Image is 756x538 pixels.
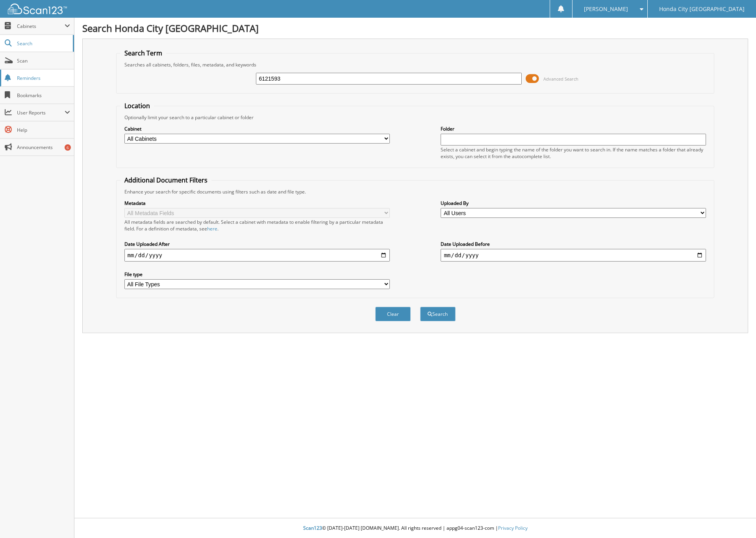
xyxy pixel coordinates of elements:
legend: Additional Document Filters [120,176,211,184]
span: Cabinets [17,23,65,29]
img: scan123-logo-white.svg [8,4,67,14]
span: Scan123 [303,525,322,531]
div: Searches all cabinets, folders, files, metadata, and keywords [120,61,710,68]
a: Privacy Policy [498,525,528,531]
legend: Location [120,101,154,110]
span: Scan [17,57,70,64]
div: Optionally limit your search to a particular cabinet or folder [120,114,710,121]
span: Reminders [17,75,70,81]
span: Search [17,40,69,47]
label: Cabinet [124,125,390,132]
input: end [441,249,706,262]
button: Search [420,307,456,321]
span: Advanced Search [543,76,578,82]
div: 6 [65,144,71,151]
label: Folder [441,125,706,132]
label: Date Uploaded Before [441,241,706,247]
span: User Reports [17,109,65,116]
label: Uploaded By [441,200,706,206]
button: Clear [375,307,411,321]
span: Honda City [GEOGRAPHIC_DATA] [659,7,745,11]
div: Select a cabinet and begin typing the name of the folder you want to search in. If the name match... [441,146,706,160]
span: [PERSON_NAME] [584,7,628,11]
legend: Search Term [120,49,166,57]
h1: Search Honda City [GEOGRAPHIC_DATA] [82,22,748,35]
label: Date Uploaded After [124,241,390,247]
span: Bookmarks [17,92,70,99]
label: File type [124,271,390,278]
div: © [DATE]-[DATE] [DOMAIN_NAME]. All rights reserved | appg04-scan123-com | [74,519,756,538]
span: Help [17,127,70,133]
div: Enhance your search for specific documents using filters such as date and file type. [120,188,710,195]
div: All metadata fields are searched by default. Select a cabinet with metadata to enable filtering b... [124,219,390,232]
iframe: Chat Widget [717,500,756,538]
label: Metadata [124,200,390,206]
a: here [207,225,217,232]
input: start [124,249,390,262]
span: Announcements [17,144,70,151]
